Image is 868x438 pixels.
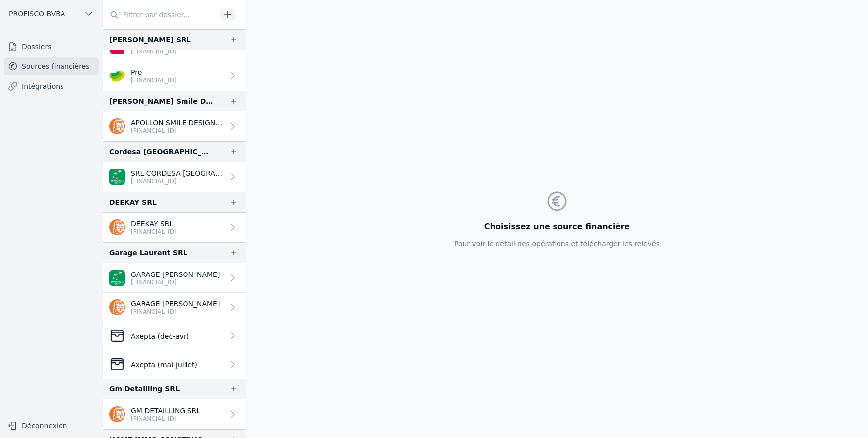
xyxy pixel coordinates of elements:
[109,68,125,84] img: crelan.png
[103,293,246,322] a: GARAGE [PERSON_NAME] [FINANCIAL_ID]
[109,270,125,286] img: BNP_BE_BUSINESS_GEBABEBB.png
[109,383,180,395] div: Gm Detailling SRL
[103,350,246,379] a: Axepta (mai-juillet)
[109,118,125,134] img: ing.png
[109,299,125,315] img: ing.png
[131,228,177,236] p: [FINANCIAL_ID]
[103,399,246,429] a: GM DETAILLING SRL [FINANCIAL_ID]
[103,322,246,350] a: Axepta (dec-avr)
[109,34,191,46] div: [PERSON_NAME] SRL
[131,76,177,84] p: [FINANCIAL_ID]
[103,6,216,24] input: Filtrer par dossier...
[131,118,224,128] p: APOLLON SMILE DESIGN SRL
[131,331,189,341] p: Axepta (dec-avr)
[103,263,246,293] a: GARAGE [PERSON_NAME] [FINANCIAL_ID]
[131,177,224,185] p: [FINANCIAL_ID]
[103,162,246,192] a: SRL CORDESA [GEOGRAPHIC_DATA] [FINANCIAL_ID]
[109,146,214,158] div: Cordesa [GEOGRAPHIC_DATA] SRL
[131,270,220,279] p: GARAGE [PERSON_NAME]
[4,77,99,95] a: Intégrations
[103,111,246,141] a: APOLLON SMILE DESIGN SRL [FINANCIAL_ID]
[131,406,200,416] p: GM DETAILLING SRL
[4,6,99,22] button: PROFISCO BVBA
[131,168,224,178] p: SRL CORDESA [GEOGRAPHIC_DATA]
[9,9,65,19] span: PROFISCO BVBA
[109,196,157,208] div: DEEKAY SRL
[109,169,125,185] img: BNP_BE_BUSINESS_GEBABEBB.png
[454,239,660,249] p: Pour voir le détail des opérations et télécharger les relevés
[109,406,125,422] img: ing.png
[109,356,125,372] img: CleanShot-202025-05-26-20at-2016.10.27-402x.png
[103,61,246,91] a: Pro [FINANCIAL_ID]
[109,247,187,259] div: Garage Laurent SRL
[109,219,125,235] img: ing.png
[131,308,220,316] p: [FINANCIAL_ID]
[109,328,125,344] img: CleanShot-202025-05-26-20at-2016.10.27-402x.png
[103,213,246,242] a: DEEKAY SRL [FINANCIAL_ID]
[131,278,220,286] p: [FINANCIAL_ID]
[131,127,224,135] p: [FINANCIAL_ID]
[131,47,188,55] p: [FINANCIAL_ID]
[109,95,214,107] div: [PERSON_NAME] Smile Design
[131,415,200,423] p: [FINANCIAL_ID]
[454,221,660,233] h3: Choisissez une source financière
[131,67,177,77] p: Pro
[4,57,99,75] a: Sources financières
[131,299,220,309] p: GARAGE [PERSON_NAME]
[4,38,99,55] a: Dossiers
[131,219,177,229] p: DEEKAY SRL
[131,360,197,370] p: Axepta (mai-juillet)
[4,418,99,434] button: Déconnexion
